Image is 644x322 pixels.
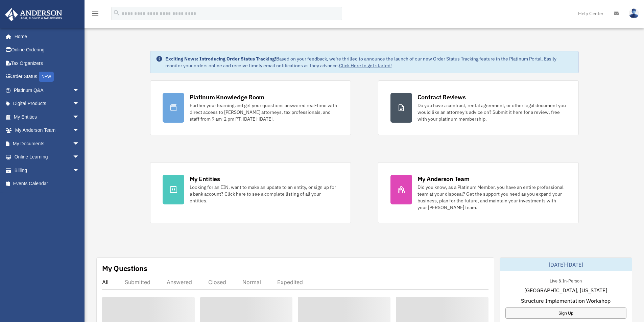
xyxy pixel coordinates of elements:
[5,43,90,57] a: Online Ordering
[5,124,90,137] a: My Anderson Teamarrow_drop_down
[165,55,573,69] div: Based on your feedback, we're thrilled to announce the launch of our new Order Status Tracking fe...
[418,102,566,122] div: Do you have a contract, rental agreement, or other legal document you would like an attorney's ad...
[242,279,261,286] div: Normal
[125,279,150,286] div: Submitted
[190,102,338,122] div: Further your learning and get your questions answered real-time with direct access to [PERSON_NAM...
[524,286,607,294] span: [GEOGRAPHIC_DATA], [US_STATE]
[150,80,351,135] a: Platinum Knowledge Room Further your learning and get your questions answered real-time with dire...
[190,175,220,183] div: My Entities
[5,110,90,124] a: My Entitiesarrow_drop_down
[73,150,86,164] span: arrow_drop_down
[102,279,109,286] div: All
[500,258,632,271] div: [DATE]-[DATE]
[505,307,626,319] a: Sign Up
[5,177,90,191] a: Events Calendar
[73,83,86,97] span: arrow_drop_down
[5,83,90,97] a: Platinum Q&Aarrow_drop_down
[5,56,90,70] a: Tax Organizers
[91,9,99,18] i: menu
[418,184,566,211] div: Did you know, as a Platinum Member, you have an entire professional team at your disposal? Get th...
[3,8,64,21] img: Anderson Advisors Platinum Portal
[378,162,579,223] a: My Anderson Team Did you know, as a Platinum Member, you have an entire professional team at your...
[5,137,90,150] a: My Documentsarrow_drop_down
[521,297,611,305] span: Structure Implementation Workshop
[629,8,639,18] img: User Pic
[418,93,466,101] div: Contract Reviews
[418,175,470,183] div: My Anderson Team
[5,97,90,110] a: Digital Productsarrow_drop_down
[165,56,276,62] strong: Exciting News: Introducing Order Status Tracking!
[5,30,86,43] a: Home
[91,12,99,18] a: menu
[113,9,120,17] i: search
[73,137,86,151] span: arrow_drop_down
[5,70,90,84] a: Order StatusNEW
[167,279,192,286] div: Answered
[73,110,86,124] span: arrow_drop_down
[73,97,86,111] span: arrow_drop_down
[190,184,338,204] div: Looking for an EIN, want to make an update to an entity, or sign up for a bank account? Click her...
[39,72,54,82] div: NEW
[73,124,86,138] span: arrow_drop_down
[102,263,147,273] div: My Questions
[5,164,90,177] a: Billingarrow_drop_down
[73,164,86,177] span: arrow_drop_down
[208,279,226,286] div: Closed
[5,150,90,164] a: Online Learningarrow_drop_down
[378,80,579,135] a: Contract Reviews Do you have a contract, rental agreement, or other legal document you would like...
[190,93,265,101] div: Platinum Knowledge Room
[544,277,587,284] div: Live & In-Person
[150,162,351,223] a: My Entities Looking for an EIN, want to make an update to an entity, or sign up for a bank accoun...
[339,63,392,69] a: Click Here to get started!
[277,279,303,286] div: Expedited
